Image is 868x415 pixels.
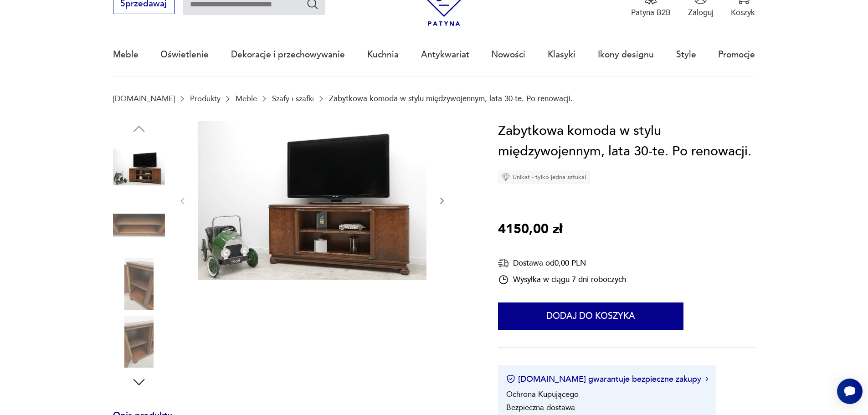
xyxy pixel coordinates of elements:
p: Patyna B2B [631,7,671,18]
button: Dodaj do koszyka [498,302,683,330]
div: Dostawa od 0,00 PLN [498,257,626,269]
p: Zabytkowa komoda w stylu międzywojennym, lata 30-te. Po renowacji. [329,94,573,103]
img: Ikona certyfikatu [506,374,515,384]
a: Meble [236,94,257,103]
img: Ikona diamentu [502,173,510,181]
img: Zdjęcie produktu Zabytkowa komoda w stylu międzywojennym, lata 30-te. Po renowacji. [113,316,165,368]
h1: Zabytkowa komoda w stylu międzywojennym, lata 30-te. Po renowacji. [498,121,755,162]
a: Nowości [491,34,525,76]
p: Koszyk [731,7,755,18]
a: Antykwariat [421,34,469,76]
img: Ikona strzałki w prawo [705,377,708,381]
a: Style [676,34,696,76]
li: Bezpieczna dostawa [506,402,575,413]
a: Klasyki [548,34,575,76]
a: Oświetlenie [160,34,209,76]
a: Ikony designu [598,34,654,76]
a: [DOMAIN_NAME] [113,94,175,103]
button: [DOMAIN_NAME] gwarantuje bezpieczne zakupy [506,374,708,385]
img: Zdjęcie produktu Zabytkowa komoda w stylu międzywojennym, lata 30-te. Po renowacji. [113,258,165,310]
a: Kuchnia [367,34,399,76]
li: Ochrona Kupującego [506,389,579,400]
p: Zaloguj [688,7,714,18]
a: Promocje [718,34,755,76]
img: Zdjęcie produktu Zabytkowa komoda w stylu międzywojennym, lata 30-te. Po renowacji. [113,200,165,251]
div: Wysyłka w ciągu 7 dni roboczych [498,274,626,285]
iframe: Smartsupp widget button [837,379,863,404]
a: Produkty [190,94,221,103]
img: Zdjęcie produktu Zabytkowa komoda w stylu międzywojennym, lata 30-te. Po renowacji. [198,121,426,280]
a: Meble [113,34,139,76]
div: Unikat - tylko jedna sztuka! [498,170,590,184]
a: Dekoracje i przechowywanie [231,34,345,76]
p: 4150,00 zł [498,219,562,240]
img: Ikona dostawy [498,257,509,269]
a: Szafy i szafki [272,94,314,103]
img: Zdjęcie produktu Zabytkowa komoda w stylu międzywojennym, lata 30-te. Po renowacji. [113,142,165,194]
a: Sprzedawaj [113,1,175,8]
